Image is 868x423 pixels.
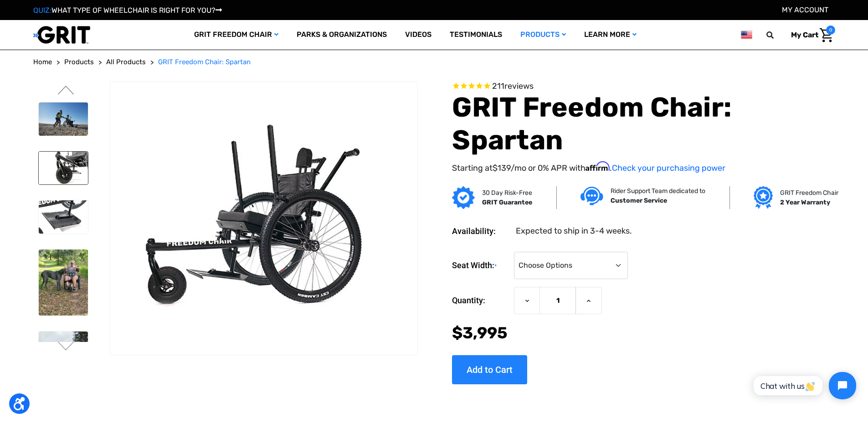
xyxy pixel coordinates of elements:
p: GRIT Freedom Chair [780,188,838,198]
span: All Products [106,58,146,66]
a: Check your purchasing power - Learn more about Affirm Financing (opens in modal) [612,163,725,173]
img: GRIT All-Terrain Wheelchair and Mobility Equipment [33,25,90,44]
img: GRIT Freedom Chair: Spartan [39,250,88,316]
label: Quantity: [452,287,509,314]
img: Grit freedom [754,186,772,209]
a: Home [33,57,52,67]
span: reviews [504,81,534,91]
dt: Availability: [452,225,509,237]
input: Add to Cart [452,355,527,384]
iframe: Tidio Chat [744,364,864,407]
strong: GRIT Guarantee [482,199,532,206]
a: GRIT Freedom Chair: Spartan [158,57,251,67]
img: GRIT Guarantee [452,186,475,209]
span: Home [33,58,52,66]
a: Testimonials [441,20,511,50]
label: Seat Width: [452,252,509,280]
img: us.png [741,29,752,41]
span: My Cart [791,31,818,39]
dd: Expected to ship in 3-4 weeks. [516,225,632,237]
button: Go to slide 3 of 4 [56,341,76,352]
h1: GRIT Freedom Chair: Spartan [452,91,835,157]
a: Learn More [575,20,646,50]
p: 30 Day Risk-Free [482,188,532,198]
span: GRIT Freedom Chair: Spartan [158,58,251,66]
a: Products [64,57,94,67]
a: All Products [106,57,146,67]
span: Products [64,58,94,66]
img: GRIT Freedom Chair: Spartan [39,331,88,393]
a: QUIZ:WHAT TYPE OF WHEELCHAIR IS RIGHT FOR YOU? [33,6,222,15]
img: GRIT Freedom Chair: Spartan [39,102,88,136]
strong: 2 Year Warranty [780,199,830,206]
nav: Breadcrumb [33,57,835,67]
button: Go to slide 1 of 4 [56,86,76,97]
img: GRIT Freedom Chair: Spartan [110,116,417,321]
a: Cart with 0 items [784,25,835,45]
img: Cart [820,28,833,42]
p: Rider Support Team dedicated to [611,186,705,196]
span: $3,995 [452,323,508,342]
img: Customer service [580,187,603,205]
a: Account [782,5,828,14]
a: GRIT Freedom Chair [185,20,288,50]
a: Videos [396,20,441,50]
span: 211 reviews [492,81,534,91]
strong: Customer Service [611,197,667,204]
span: Affirm [586,161,610,171]
span: Rated 4.6 out of 5 stars 211 reviews [452,82,835,92]
span: $139 [493,163,511,173]
span: QUIZ: [33,6,51,15]
input: Search [770,25,784,45]
img: GRIT Freedom Chair: Spartan [39,200,88,234]
p: Starting at /mo or 0% APR with . [452,161,835,174]
img: GRIT Freedom Chair: Spartan [39,152,88,185]
a: Parks & Organizations [288,20,396,50]
span: 0 [826,25,835,35]
a: Products [511,20,575,50]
